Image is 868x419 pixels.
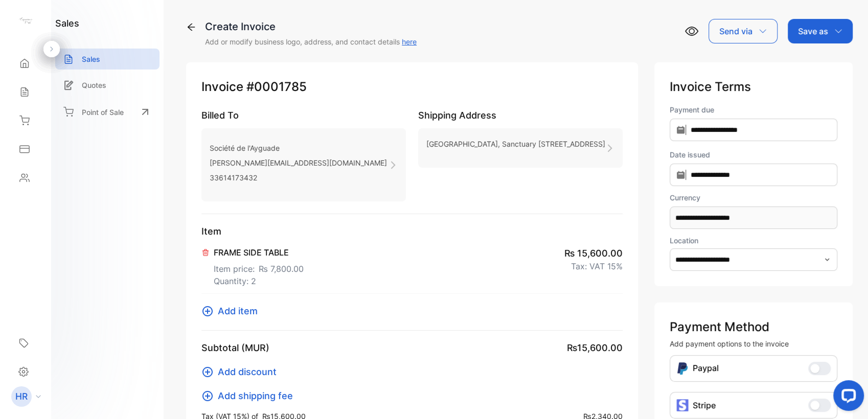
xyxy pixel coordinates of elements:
[402,37,417,46] a: here
[709,19,778,43] button: Send via
[55,101,159,123] a: Point of Sale
[210,141,387,155] p: Société de l'Ayguade
[214,259,304,275] p: Item price:
[201,108,406,122] p: Billed To
[18,13,33,29] img: logo
[676,362,689,375] img: Icon
[670,104,837,115] label: Payment due
[567,341,623,355] span: ₨15,600.00
[201,78,623,96] p: Invoice
[210,155,387,170] p: [PERSON_NAME][EMAIL_ADDRESS][DOMAIN_NAME]
[82,107,124,118] p: Point of Sale
[670,236,698,245] label: Location
[55,75,159,96] a: Quotes
[201,365,283,379] button: Add discount
[670,338,837,349] p: Add payment options to the invoice
[55,16,79,30] h1: sales
[670,78,837,96] p: Invoice Terms
[426,136,605,151] p: [GEOGRAPHIC_DATA], Sanctuary [STREET_ADDRESS]
[418,108,623,122] p: Shipping Address
[82,80,106,90] p: Quotes
[670,192,837,203] label: Currency
[55,49,159,69] a: Sales
[571,260,623,272] p: Tax: VAT 15%
[218,389,293,403] span: Add shipping fee
[210,170,387,185] p: 33614173432
[201,304,264,318] button: Add item
[676,399,689,411] img: icon
[693,399,716,411] p: Stripe
[214,246,304,259] p: FRAME SIDE TABLE
[825,376,868,419] iframe: LiveChat chat widget
[218,365,277,379] span: Add discount
[218,304,258,318] span: Add item
[670,318,837,336] p: Payment Method
[201,341,269,355] p: Subtotal (MUR)
[693,362,719,375] p: Paypal
[82,54,100,64] p: Sales
[201,224,623,238] p: Item
[788,19,853,43] button: Save as
[259,263,304,275] span: ₨ 7,800.00
[15,390,28,403] p: HR
[670,149,837,160] label: Date issued
[719,25,752,37] p: Send via
[246,78,307,96] span: #0001785
[201,389,299,403] button: Add shipping fee
[205,19,417,34] div: Create Invoice
[564,246,623,260] span: ₨ 15,600.00
[205,36,417,47] p: Add or modify business logo, address, and contact details
[798,25,828,37] p: Save as
[214,275,304,287] p: Quantity: 2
